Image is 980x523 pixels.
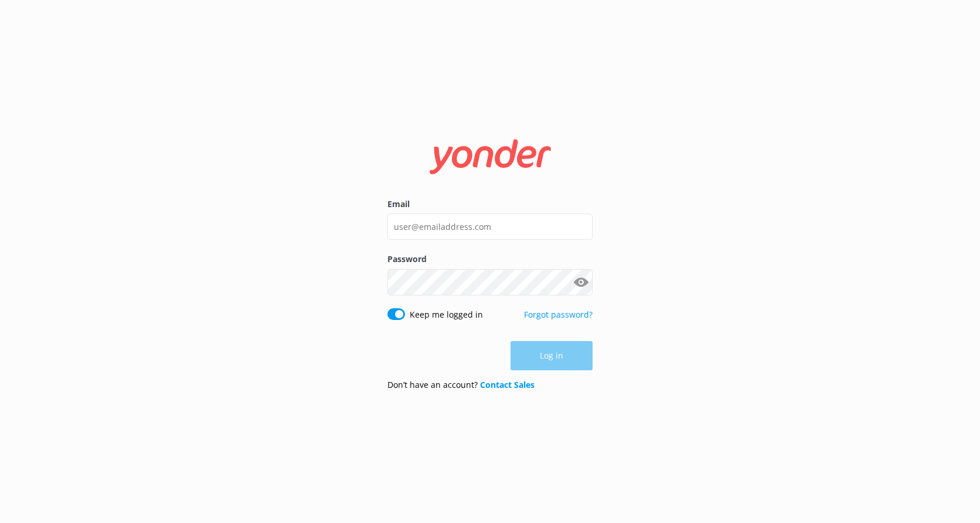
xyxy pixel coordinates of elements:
[387,198,593,211] label: Email
[524,309,593,320] a: Forgot password?
[569,270,593,294] button: Show password
[387,253,593,266] label: Password
[480,379,535,390] a: Contact Sales
[387,379,535,391] p: Don’t have an account?
[410,308,483,321] label: Keep me logged in
[387,214,593,240] input: user@emailaddress.com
